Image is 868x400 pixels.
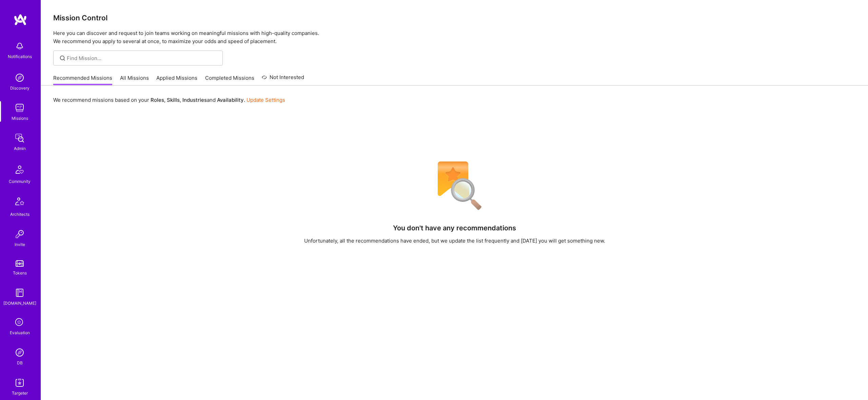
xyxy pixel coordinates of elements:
img: logo [14,14,27,26]
p: Here you can discover and request to join teams working on meaningful missions with high-quality ... [53,29,856,45]
img: admin teamwork [13,131,26,145]
p: We recommend missions based on your , , and . [53,96,285,103]
img: No Results [426,157,484,215]
img: Architects [12,194,28,211]
img: teamwork [13,101,26,115]
div: Missions [12,115,28,122]
div: Community [9,178,31,185]
img: guide book [13,286,26,300]
img: discovery [13,71,26,84]
a: Completed Missions [205,74,254,85]
img: bell [13,39,26,53]
img: Invite [13,227,26,241]
div: Tokens [13,269,27,277]
a: Applied Missions [156,74,197,85]
div: Architects [10,211,29,218]
img: Community [12,161,28,178]
div: Notifications [8,53,32,60]
div: DB [17,359,23,366]
i: icon SelectionTeam [13,316,26,329]
div: Targeter [12,389,28,397]
input: Find Mission... [67,55,218,62]
h3: Mission Control [53,14,856,22]
div: Evaluation [10,329,30,336]
b: Availability [217,97,244,103]
a: Update Settings [246,97,285,103]
b: Roles [151,97,164,103]
a: Recommended Missions [53,74,112,85]
b: Industries [182,97,207,103]
b: Skills [167,97,180,103]
a: All Missions [120,74,149,85]
i: icon SearchGrey [59,54,66,62]
div: Unfortunately, all the recommendations have ended, but we update the list frequently and [DATE] y... [304,237,605,244]
img: tokens [16,260,24,267]
img: Skill Targeter [13,376,26,389]
div: Invite [15,241,25,248]
div: Discovery [10,84,29,92]
div: [DOMAIN_NAME] [3,300,36,307]
img: Admin Search [13,346,26,359]
div: Admin [14,145,26,152]
a: Not Interested [262,73,304,85]
h4: You don't have any recommendations [393,224,516,232]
